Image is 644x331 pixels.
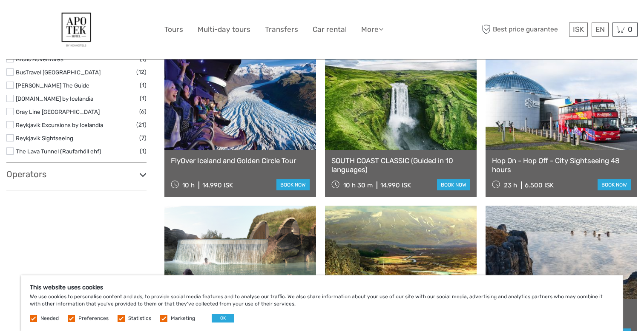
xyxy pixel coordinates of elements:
[212,314,234,323] button: OK
[136,67,147,77] span: (12)
[6,169,147,179] h3: Operators
[128,315,151,322] label: Statistics
[331,156,470,174] a: SOUTH COAST CLASSIC (Guided in 10 languages)
[98,13,108,23] button: Open LiveChat chat widget
[598,179,631,190] a: book now
[380,181,411,189] div: 14.990 ISK
[171,156,310,165] a: FlyOver Iceland and Golden Circle Tour
[78,315,109,322] label: Preferences
[140,80,147,90] span: (1)
[140,146,147,156] span: (1)
[16,148,101,155] a: The Lava Tunnel (Raufarhóll ehf)
[504,181,517,189] span: 23 h
[573,25,584,34] span: ISK
[16,69,101,76] a: BusTravel [GEOGRAPHIC_DATA]
[525,181,554,189] div: 6.500 ISK
[198,23,250,36] a: Multi-day tours
[139,133,147,143] span: (7)
[40,315,59,322] label: Needed
[16,135,73,141] a: Reykjavik Sightseeing
[480,23,567,37] span: Best price guarantee
[139,107,147,116] span: (6)
[627,25,634,34] span: 0
[361,23,383,36] a: More
[437,179,470,190] a: book now
[140,93,147,103] span: (1)
[492,156,631,174] a: Hop On - Hop Off - City Sightseeing 48 hours
[53,6,99,53] img: 77-9d1c84b2-efce-47e2-937f-6c1b6e9e5575_logo_big.jpg
[164,23,183,36] a: Tours
[30,284,614,291] h5: This website uses cookies
[202,181,233,189] div: 14.990 ISK
[136,120,147,130] span: (21)
[16,122,103,128] a: Reykjavik Excursions by Icelandia
[182,181,195,189] span: 10 h
[12,15,96,22] p: We're away right now. Please check back later!
[343,181,373,189] span: 10 h 30 m
[21,275,623,331] div: We use cookies to personalise content and ads, to provide social media features and to analyse ou...
[265,23,298,36] a: Transfers
[171,315,195,322] label: Marketing
[16,108,100,115] a: Gray Line [GEOGRAPHIC_DATA]
[276,179,310,190] a: book now
[313,23,347,36] a: Car rental
[592,23,609,37] div: EN
[16,82,89,89] a: [PERSON_NAME] The Guide
[16,95,93,102] a: [DOMAIN_NAME] by Icelandia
